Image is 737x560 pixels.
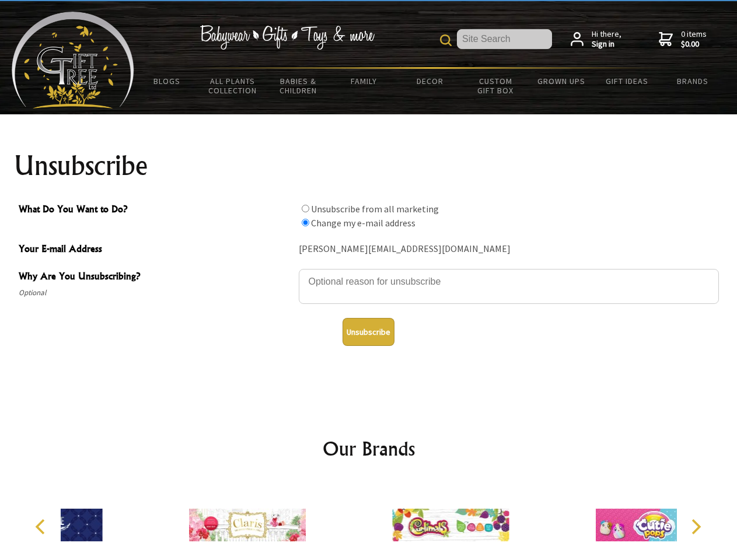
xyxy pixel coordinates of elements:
[23,435,714,463] h2: Our Brands
[134,69,200,93] a: BLOGS
[266,69,331,103] a: Babies & Children
[200,69,266,103] a: All Plants Collection
[681,29,707,50] span: 0 items
[397,69,463,93] a: Decor
[571,29,621,50] a: Hi there,Sign in
[463,69,529,103] a: Custom Gift Box
[331,69,397,93] a: Family
[14,152,724,180] h1: Unsubscribe
[299,240,719,258] div: [PERSON_NAME][EMAIL_ADDRESS][DOMAIN_NAME]
[29,514,55,540] button: Previous
[19,269,293,286] span: Why Are You Unsubscribing?
[299,269,719,304] textarea: Why Are You Unsubscribing?
[681,39,707,50] strong: $0.00
[19,242,293,258] span: Your E-mail Address
[302,205,309,212] input: What Do You Want to Do?
[592,39,621,50] strong: Sign in
[659,29,707,50] a: 0 items$0.00
[440,34,452,46] img: product search
[592,29,621,50] span: Hi there,
[302,219,309,226] input: What Do You Want to Do?
[660,69,726,93] a: Brands
[528,69,594,93] a: Grown Ups
[19,202,293,219] span: What Do You Want to Do?
[683,514,708,540] button: Next
[457,29,552,49] input: Site Search
[311,217,415,229] label: Change my e-mail address
[19,286,293,300] span: Optional
[343,318,394,346] button: Unsubscribe
[311,203,439,215] label: Unsubscribe from all marketing
[200,25,375,50] img: Babywear - Gifts - Toys & more
[12,12,134,108] img: Babyware - Gifts - Toys and more...
[594,69,660,93] a: Gift Ideas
